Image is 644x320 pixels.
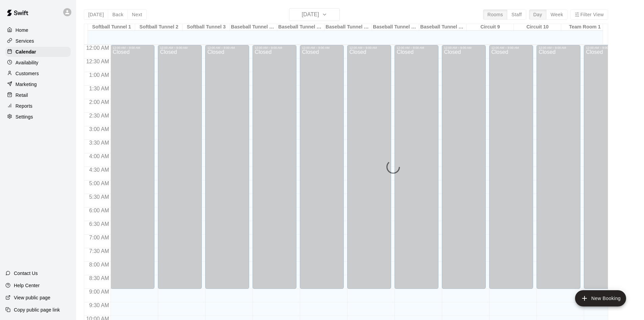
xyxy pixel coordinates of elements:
[300,45,344,289] div: 12:00 AM – 9:00 AM: Closed
[397,46,436,49] div: 12:00 AM – 9:00 AM
[419,24,467,30] div: Baseball Tunnel 8 (Mound)
[88,24,135,30] div: Softball Tunnel 1
[205,45,249,289] div: 12:00 AM – 9:00 AM: Closed
[514,24,561,30] div: Circuit 10
[16,27,28,34] p: Home
[14,294,50,301] p: View public page
[395,45,438,289] div: 12:00 AM – 9:00 AM: Closed
[207,49,247,291] div: Closed
[88,248,111,254] span: 7:30 AM
[88,275,111,281] span: 8:30 AM
[349,49,389,291] div: Closed
[16,48,36,55] p: Calendar
[88,140,111,146] span: 3:30 AM
[349,46,389,49] div: 12:00 AM – 9:00 AM
[397,49,436,291] div: Closed
[160,46,200,49] div: 12:00 AM – 9:00 AM
[135,24,183,30] div: Softball Tunnel 2
[5,90,71,100] a: Retail
[183,24,230,30] div: Softball Tunnel 3
[277,24,325,30] div: Baseball Tunnel 5 (Machine)
[444,49,484,291] div: Closed
[255,49,294,291] div: Closed
[561,24,609,30] div: Team Room 1
[158,45,202,289] div: 12:00 AM – 9:00 AM: Closed
[14,306,60,313] p: Copy public page link
[16,103,32,109] p: Reports
[325,24,372,30] div: Baseball Tunnel 6 (Machine)
[5,47,71,57] a: Calendar
[586,49,626,291] div: Closed
[586,46,626,49] div: 12:00 AM – 9:00 AM
[575,290,626,306] button: add
[88,194,111,200] span: 5:30 AM
[536,45,580,289] div: 12:00 AM – 9:00 AM: Closed
[491,49,531,291] div: Closed
[347,45,391,289] div: 12:00 AM – 9:00 AM: Closed
[88,72,111,78] span: 1:00 AM
[467,24,514,30] div: Circuit 9
[253,45,296,289] div: 12:00 AM – 9:00 AM: Closed
[88,302,111,308] span: 9:30 AM
[88,208,111,213] span: 6:00 AM
[85,45,111,51] span: 12:00 AM
[88,126,111,132] span: 3:00 AM
[302,49,342,291] div: Closed
[16,70,39,77] p: Customers
[88,180,111,186] span: 5:00 AM
[14,282,40,289] p: Help Center
[14,270,38,277] p: Contact Us
[88,113,111,119] span: 2:30 AM
[16,59,39,66] p: Availability
[88,221,111,227] span: 6:30 AM
[584,45,628,289] div: 12:00 AM – 9:00 AM: Closed
[113,49,152,291] div: Closed
[88,153,111,159] span: 4:00 AM
[444,46,484,49] div: 12:00 AM – 9:00 AM
[5,79,71,89] a: Marketing
[5,58,71,68] a: Availability
[16,81,37,88] p: Marketing
[5,68,71,79] a: Customers
[539,46,578,49] div: 12:00 AM – 9:00 AM
[160,49,200,291] div: Closed
[88,167,111,173] span: 4:30 AM
[16,113,33,120] p: Settings
[16,92,28,99] p: Retail
[111,45,154,289] div: 12:00 AM – 9:00 AM: Closed
[88,289,111,295] span: 9:00 AM
[113,46,152,49] div: 12:00 AM – 9:00 AM
[88,99,111,105] span: 2:00 AM
[5,112,71,122] a: Settings
[489,45,533,289] div: 12:00 AM – 9:00 AM: Closed
[372,24,419,30] div: Baseball Tunnel 7 (Mound/Machine)
[255,46,294,49] div: 12:00 AM – 9:00 AM
[442,45,486,289] div: 12:00 AM – 9:00 AM: Closed
[16,38,34,44] p: Services
[5,25,71,35] a: Home
[539,49,578,291] div: Closed
[88,86,111,91] span: 1:30 AM
[88,235,111,240] span: 7:00 AM
[85,59,111,64] span: 12:30 AM
[5,36,71,46] a: Services
[207,46,247,49] div: 12:00 AM – 9:00 AM
[491,46,531,49] div: 12:00 AM – 9:00 AM
[230,24,277,30] div: Baseball Tunnel 4 (Machine)
[5,101,71,111] a: Reports
[302,46,342,49] div: 12:00 AM – 9:00 AM
[88,262,111,268] span: 8:00 AM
